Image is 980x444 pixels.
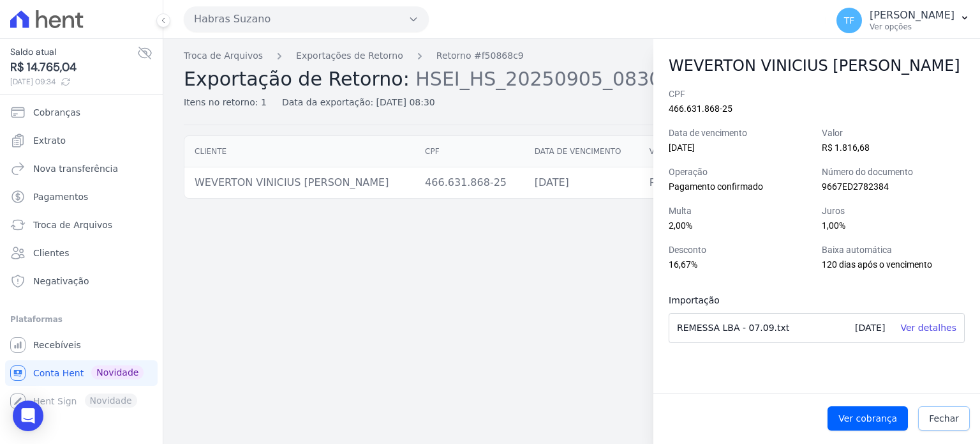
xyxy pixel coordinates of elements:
[10,45,137,59] span: Saldo atual
[822,181,889,192] span: 9667ED2782384
[184,167,415,199] td: WEVERTON VINICIUS [PERSON_NAME]
[870,9,954,22] p: [PERSON_NAME]
[10,76,137,88] span: [DATE] 09:34
[669,126,812,140] label: Data de vencimento
[822,126,965,140] label: Valor
[184,136,415,167] th: Cliente
[524,136,639,167] th: Data de vencimento
[838,412,897,425] span: Ver cobrança
[639,136,728,167] th: Valor
[13,401,43,431] div: Open Intercom Messenger
[870,22,954,32] p: Ver opções
[33,275,89,287] span: Negativação
[184,6,429,32] button: Habras Suzano
[5,128,158,153] a: Extrato
[296,49,403,63] a: Exportações de Retorno
[844,16,855,25] span: TF
[33,247,69,259] span: Clientes
[669,103,732,114] span: 466.631.868-25
[669,54,965,77] h2: WEVERTON VINICIUS [PERSON_NAME]
[5,240,158,266] a: Clientes
[415,66,718,90] span: HSEI_HS_20250905_083000.ret
[847,314,893,342] div: [DATE]
[415,136,524,167] th: CPF
[5,360,158,386] a: Conta Hent Novidade
[10,59,137,76] span: R$ 14.765,04
[900,323,956,333] a: Ver detalhes
[91,365,144,379] span: Novidade
[5,212,158,238] a: Troca de Arquivos
[5,184,158,210] a: Pagamentos
[184,68,410,90] span: Exportação de Retorno:
[10,312,152,327] div: Plataformas
[669,204,812,218] label: Multa
[669,220,692,231] span: 2,00%
[33,162,118,175] span: Nova transferência
[669,259,697,270] span: 16,67%
[5,268,158,294] a: Negativação
[282,96,435,109] div: Data da exportação: [DATE] 08:30
[33,190,88,203] span: Pagamentos
[822,204,965,218] label: Juros
[524,167,639,199] td: [DATE]
[669,181,763,192] span: Pagamento confirmado
[5,156,158,181] a: Nova transferência
[10,100,152,414] nav: Sidebar
[669,293,817,308] h3: Importação
[33,339,81,351] span: Recebíveis
[669,142,695,153] span: [DATE]
[33,106,80,119] span: Cobranças
[184,96,267,109] div: Itens no retorno: 1
[184,49,847,63] nav: Breadcrumb
[5,100,158,125] a: Cobranças
[639,167,728,199] td: R$ 1.816,68
[669,88,965,101] label: CPF
[822,243,965,257] label: Baixa automática
[822,165,965,179] label: Número do documento
[669,165,812,179] label: Operação
[822,259,932,270] span: 120 dias após o vencimento
[415,167,524,199] td: 466.631.868-25
[669,314,847,342] div: REMESSA LBA - 07.09.txt
[436,49,524,63] a: Retorno #f50868c9
[5,332,158,358] a: Recebíveis
[33,134,66,147] span: Extrato
[33,218,112,231] span: Troca de Arquivos
[822,220,845,231] span: 1,00%
[669,243,812,257] label: Desconto
[822,142,870,153] span: R$ 1.816,68
[33,367,84,379] span: Conta Hent
[184,49,263,63] a: Troca de Arquivos
[929,412,959,425] span: Fechar
[826,3,980,38] button: TF [PERSON_NAME] Ver opções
